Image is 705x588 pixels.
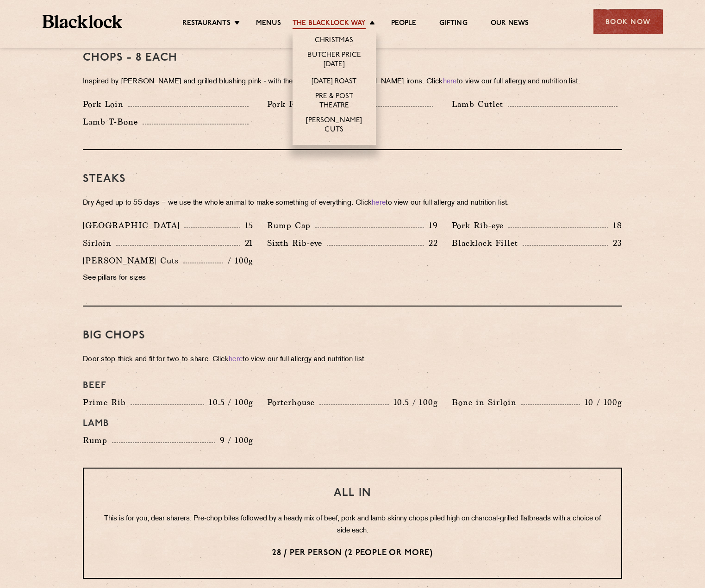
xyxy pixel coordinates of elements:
[83,418,622,429] h4: Lamb
[83,98,128,111] p: Pork Loin
[102,513,603,537] p: This is for you, dear sharers. Pre-chop bites followed by a heady mix of beef, pork and lamb skin...
[83,434,112,447] p: Rump
[83,330,622,342] h3: Big Chops
[267,219,315,232] p: Rump Cap
[452,219,508,232] p: Pork Rib-eye
[83,380,622,391] h4: Beef
[102,547,603,559] p: 28 / per person (2 people or more)
[315,36,354,46] a: Christmas
[312,77,356,88] a: [DATE] Roast
[256,19,281,29] a: Menus
[452,237,523,250] p: Blacklock Fillet
[83,115,143,128] p: Lamb T-Bone
[443,78,457,85] a: here
[452,98,508,111] p: Lamb Cutlet
[302,116,367,136] a: [PERSON_NAME] Cuts
[372,200,386,206] a: here
[182,19,231,29] a: Restaurants
[439,19,467,29] a: Gifting
[83,237,116,250] p: Sirloin
[223,255,253,267] p: / 100g
[302,51,367,70] a: Butcher Price [DATE]
[240,219,254,231] p: 15
[267,237,327,250] p: Sixth Rib-eye
[391,19,416,29] a: People
[204,396,253,408] p: 10.5 / 100g
[267,98,308,111] p: Pork Rib
[491,19,529,29] a: Our News
[267,396,319,409] p: Porterhouse
[43,15,123,28] img: BL_Textured_Logo-footer-cropped.svg
[83,396,131,409] p: Prime Rib
[83,173,622,185] h3: Steaks
[229,356,243,363] a: here
[424,237,438,249] p: 22
[580,396,622,408] p: 10 / 100g
[424,219,438,231] p: 19
[83,52,622,64] h3: Chops - 8 each
[83,272,253,285] p: See pillars for sizes
[83,75,622,88] p: Inspired by [PERSON_NAME] and grilled blushing pink - with the help of vintage [PERSON_NAME] iron...
[608,219,622,231] p: 18
[83,254,183,267] p: [PERSON_NAME] Cuts
[215,434,254,446] p: 9 / 100g
[240,237,254,249] p: 21
[593,9,663,34] div: Book Now
[452,396,521,409] p: Bone in Sirloin
[302,92,367,112] a: Pre & Post Theatre
[293,19,366,29] a: The Blacklock Way
[83,353,622,366] p: Door-stop-thick and fit for two-to-share. Click to view our full allergy and nutrition list.
[102,487,603,499] h3: All In
[83,197,622,210] p: Dry Aged up to 55 days − we use the whole animal to make something of everything. Click to view o...
[608,237,622,249] p: 23
[83,219,184,232] p: [GEOGRAPHIC_DATA]
[389,396,438,408] p: 10.5 / 100g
